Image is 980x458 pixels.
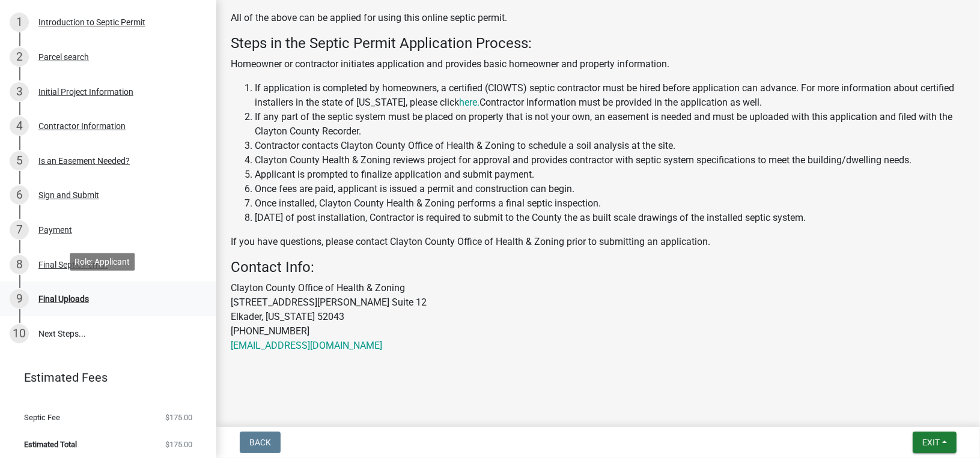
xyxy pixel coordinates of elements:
span: Back [249,438,271,447]
li: Contractor contacts Clayton County Office of Health & Zoning to schedule a soil analysis at the s... [255,139,966,153]
a: [EMAIL_ADDRESS][DOMAIN_NAME] [231,340,382,351]
div: 6 [10,185,29,205]
div: Role: Applicant [70,253,135,270]
div: Sign and Submit [38,191,99,199]
p: Clayton County Office of Health & Zoning [STREET_ADDRESS][PERSON_NAME] Suite 12 Elkader, [US_STAT... [231,281,966,353]
div: 1 [10,13,29,32]
p: If you have questions, please contact Clayton County Office of Health & Zoning prior to submittin... [231,235,966,249]
div: 8 [10,255,29,274]
a: here. [459,97,479,108]
div: Initial Project Information [38,88,133,96]
a: Estimated Fees [10,366,197,390]
div: 3 [10,82,29,101]
div: 9 [10,289,29,309]
h4: Steps in the Septic Permit Application Process: [231,35,966,52]
div: 2 [10,47,29,67]
span: $175.00 [165,414,192,421]
div: Parcel search [38,53,89,61]
div: Payment [38,226,72,234]
div: Contractor Information [38,122,126,130]
li: Applicant is prompted to finalize application and submit payment. [255,167,966,182]
span: Estimated Total [24,441,77,448]
div: Final Septic Permit [38,261,108,269]
button: Exit [913,432,957,453]
div: Introduction to Septic Permit [38,18,145,26]
li: Clayton County Health & Zoning reviews project for approval and provides contractor with septic s... [255,153,966,167]
div: Final Uploads [38,295,89,303]
span: $175.00 [165,441,192,448]
div: 5 [10,151,29,170]
li: If any part of the septic system must be placed on property that is not your own, an easement is ... [255,110,966,139]
h4: Contact Info: [231,259,966,276]
span: Septic Fee [24,414,60,421]
span: Exit [922,438,940,447]
li: Once installed, Clayton County Health & Zoning performs a final septic inspection. [255,196,966,211]
div: 7 [10,220,29,240]
p: Homeowner or contractor initiates application and provides basic homeowner and property information. [231,57,966,71]
div: 4 [10,116,29,136]
li: If application is completed by homeowners, a certified (CIOWTS) septic contractor must be hired b... [255,81,966,110]
div: 10 [10,324,29,343]
button: Back [240,432,281,453]
li: Once fees are paid, applicant is issued a permit and construction can begin. [255,182,966,196]
li: [DATE] of post installation, Contractor is required to submit to the County the as built scale dr... [255,211,966,225]
p: All of the above can be applied for using this online septic permit. [231,11,966,25]
div: Is an Easement Needed? [38,157,130,165]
